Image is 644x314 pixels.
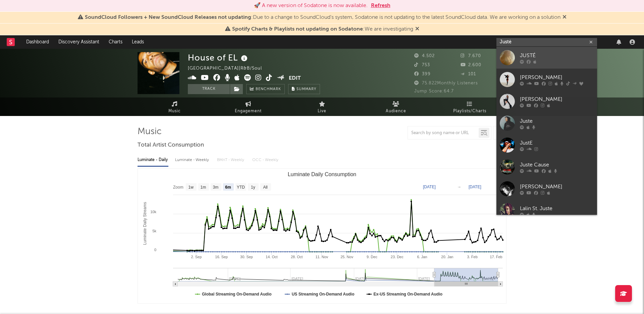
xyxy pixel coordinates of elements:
[138,169,506,303] svg: Luminate Daily Consumption
[496,38,597,46] input: Search for artists
[414,81,478,85] span: 75.822 Monthly Listeners
[433,97,506,116] a: Playlists/Charts
[289,74,301,83] button: Edit
[138,97,211,116] a: Music
[213,185,219,190] text: 3m
[496,134,597,156] a: JustE
[414,63,430,67] span: 753
[21,35,54,49] a: Dashboard
[359,97,433,116] a: Audience
[391,255,404,259] text: 23. Dec
[232,27,363,32] span: Spotify Charts & Playlists not updating on Sodatone
[138,154,168,166] div: Luminate - Daily
[461,72,476,76] span: 101
[297,87,316,91] span: Summary
[520,183,594,191] div: [PERSON_NAME]
[467,255,478,259] text: 3. Feb
[496,47,597,69] a: JUSTÉ
[150,210,156,214] text: 10k
[104,35,127,49] a: Charts
[292,292,355,297] text: US Streaming On-Demand Audio
[235,107,262,115] span: Engagement
[154,248,156,252] text: 0
[496,90,597,112] a: [PERSON_NAME]
[201,185,206,190] text: 1m
[237,185,245,190] text: YTD
[520,73,594,81] div: [PERSON_NAME]
[496,69,597,90] a: [PERSON_NAME]
[469,185,481,189] text: [DATE]
[340,255,353,259] text: 25. Nov
[127,35,149,49] a: Leads
[211,97,285,116] a: Engagement
[288,171,357,177] text: Luminate Daily Consumption
[291,255,303,259] text: 28. Oct
[408,130,479,136] input: Search by song name or URL
[490,255,502,259] text: 17. Feb
[188,84,230,94] button: Track
[173,185,183,190] text: Zoom
[188,65,270,73] div: [GEOGRAPHIC_DATA] | R&B/Soul
[138,141,204,149] span: Total Artist Consumption
[175,154,210,166] div: Luminate - Weekly
[415,27,419,32] span: Dismiss
[496,200,597,222] a: Lalin St. Juste
[374,292,443,297] text: Ex-US Streaming On-Demand Audio
[520,139,594,147] div: JustE
[188,52,249,63] div: House of EL
[315,255,328,259] text: 11. Nov
[288,84,320,94] button: Summary
[520,204,594,212] div: Lalin St. Juste
[520,161,594,169] div: Juste Cause
[143,202,147,245] text: Luminate Daily Streams
[215,255,228,259] text: 16. Sep
[54,35,104,49] a: Discovery Assistant
[225,185,231,190] text: 6m
[417,255,427,259] text: 6. Jan
[453,107,486,115] span: Playlists/Charts
[256,85,281,93] span: Benchmark
[414,72,431,76] span: 399
[85,15,251,20] span: SoundCloud Followers + New SoundCloud Releases not updating
[202,292,272,297] text: Global Streaming On-Demand Audio
[266,255,277,259] text: 14. Oct
[251,185,255,190] text: 1y
[457,185,461,189] text: →
[367,255,377,259] text: 9. Dec
[152,229,156,233] text: 5k
[246,84,285,94] a: Benchmark
[414,89,454,93] span: Jump Score: 64.7
[85,15,560,20] span: : Due to a change to SoundCloud's system, Sodatone is not updating to the latest SoundCloud data....
[461,63,481,67] span: 2.600
[496,112,597,134] a: Juste
[386,107,406,115] span: Audience
[520,95,594,103] div: [PERSON_NAME]
[263,185,267,190] text: All
[562,15,567,20] span: Dismiss
[189,185,194,190] text: 1w
[232,27,413,32] span: : We are investigating
[441,255,453,259] text: 20. Jan
[414,54,435,58] span: 4.502
[168,107,181,115] span: Music
[496,156,597,178] a: Juste Cause
[461,54,481,58] span: 7.670
[285,97,359,116] a: Live
[423,185,436,189] text: [DATE]
[191,255,202,259] text: 2. Sep
[371,2,390,10] button: Refresh
[254,2,368,10] div: 🚀 A new version of Sodatone is now available.
[520,51,594,60] div: JUSTÉ
[520,117,594,125] div: Juste
[496,178,597,200] a: [PERSON_NAME]
[240,255,253,259] text: 30. Sep
[318,107,326,115] span: Live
